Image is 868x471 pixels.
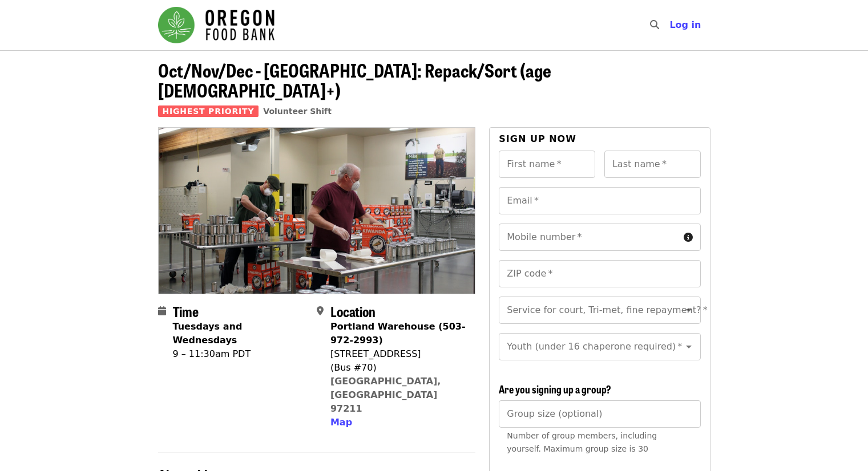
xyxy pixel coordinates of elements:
img: Oregon Food Bank - Home [158,7,274,43]
i: calendar icon [158,306,166,316]
button: Open [681,339,697,355]
span: Map [330,417,352,428]
span: Log in [669,19,701,30]
button: Map [330,416,352,429]
div: [STREET_ADDRESS] [330,347,466,361]
input: Email [499,187,700,214]
span: Number of group members, including yourself. Maximum group size is 30 [507,431,657,453]
input: [object Object] [499,400,700,428]
span: Location [330,301,376,321]
a: Volunteer Shift [263,107,332,116]
strong: Tuesdays and Wednesdays [173,321,243,346]
i: search icon [650,19,659,30]
span: Are you signing up a group? [499,381,611,396]
input: Search [666,11,675,39]
span: Highest Priority [158,105,259,117]
button: Log in [660,14,710,36]
input: Last name [604,151,701,178]
a: [GEOGRAPHIC_DATA], [GEOGRAPHIC_DATA] 97211 [330,376,441,414]
strong: Portland Warehouse (503-972-2993) [330,321,466,346]
img: Oct/Nov/Dec - Portland: Repack/Sort (age 16+) organized by Oregon Food Bank [159,128,475,293]
input: Mobile number [499,224,679,251]
input: First name [499,151,595,178]
span: Oct/Nov/Dec - [GEOGRAPHIC_DATA]: Repack/Sort (age [DEMOGRAPHIC_DATA]+) [158,56,551,103]
button: Open [681,302,697,318]
div: 9 – 11:30am PDT [173,347,308,361]
span: Time [173,301,199,321]
div: (Bus #70) [330,361,466,375]
span: Sign up now [499,133,576,144]
i: circle-info icon [684,232,693,243]
input: ZIP code [499,260,700,287]
i: map-marker-alt icon [317,306,324,316]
